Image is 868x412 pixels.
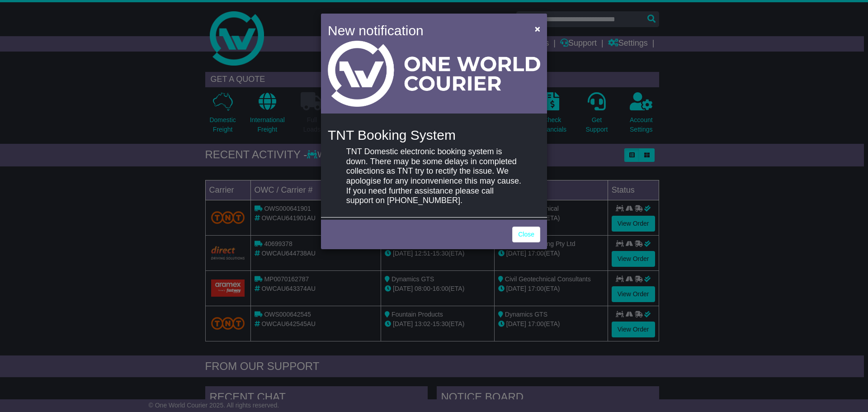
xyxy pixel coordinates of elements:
h4: TNT Booking System [328,128,540,142]
span: × [535,24,540,34]
p: TNT Domestic electronic booking system is down. There may be some delays in completed collections... [346,147,522,206]
img: Light [328,41,540,107]
button: Close [530,19,545,38]
a: Close [512,227,540,242]
h4: New notification [328,20,522,41]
